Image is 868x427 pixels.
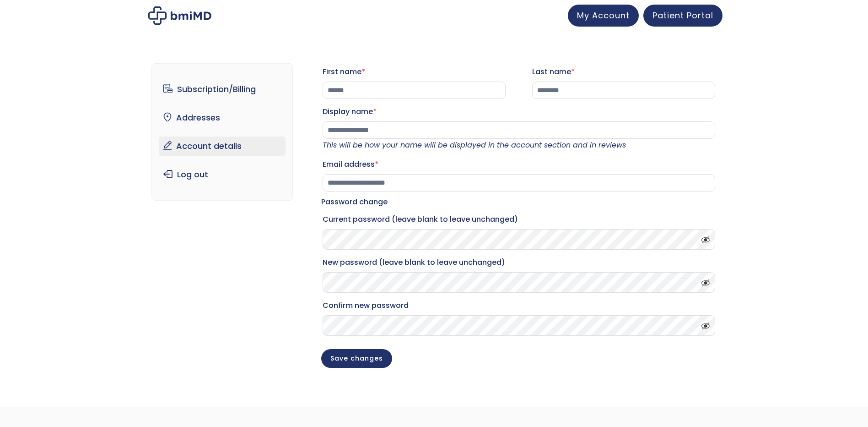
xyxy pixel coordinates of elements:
button: Save changes [321,349,392,368]
legend: Password change [321,196,388,208]
label: First name [323,65,506,79]
a: Patient Portal [643,5,722,27]
a: Log out [159,165,286,184]
em: This will be how your name will be displayed in the account section and in reviews [323,140,626,150]
span: Patient Portal [652,10,713,21]
nav: Account pages [151,63,293,201]
a: Addresses [159,108,286,127]
img: My account [148,6,211,25]
label: Current password (leave blank to leave unchanged) [323,212,715,227]
span: My Account [577,10,630,21]
a: My Account [568,5,639,27]
a: Account details [159,137,286,156]
label: Confirm new password [323,298,715,313]
label: New password (leave blank to leave unchanged) [323,255,715,270]
label: Email address [323,157,715,172]
a: Subscription/Billing [159,80,286,99]
label: Display name [323,104,715,119]
label: Last name [532,65,715,79]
